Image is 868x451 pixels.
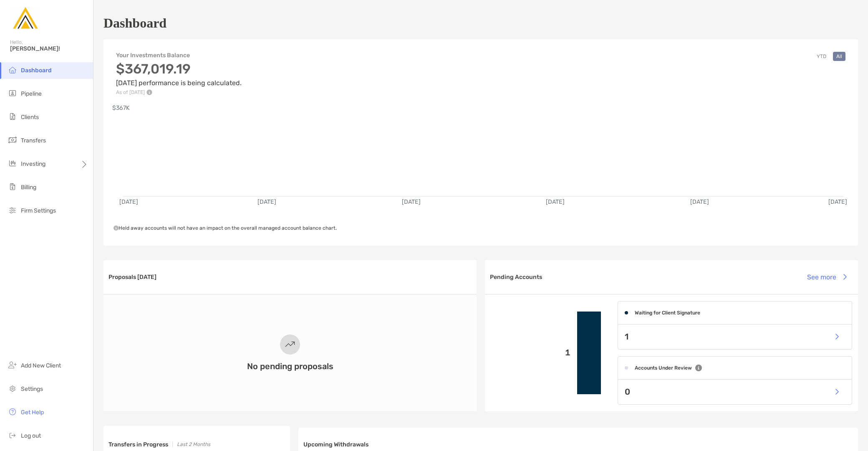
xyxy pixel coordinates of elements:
[247,361,333,371] h3: No pending proposals
[625,332,628,342] p: 1
[8,430,18,440] img: logout icon
[21,184,36,191] span: Billing
[21,114,39,121] span: Clients
[625,387,630,397] p: 0
[690,198,709,205] text: [DATE]
[8,383,18,393] img: settings icon
[546,198,565,205] text: [DATE]
[833,52,845,61] button: All
[116,89,242,95] p: As of [DATE]
[10,45,88,52] span: [PERSON_NAME]!
[635,310,700,316] h4: Waiting for Client Signature
[8,65,18,75] img: dashboard icon
[800,268,853,286] button: See more
[21,160,45,167] span: Investing
[8,88,18,98] img: pipeline icon
[303,441,368,448] h3: Upcoming Withdrawals
[114,225,337,231] span: Held away accounts will not have an impact on the overall managed account balance chart.
[10,3,40,33] img: Zoe Logo
[8,205,18,215] img: firm-settings icon
[813,52,830,61] button: YTD
[112,104,130,111] text: $367K
[21,67,52,74] span: Dashboard
[21,90,42,97] span: Pipeline
[635,365,692,371] h4: Accounts Under Review
[8,111,18,122] img: clients icon
[108,441,168,448] h3: Transfers in Progress
[8,158,18,168] img: investing icon
[21,385,43,393] span: Settings
[492,347,570,358] p: 1
[21,432,41,439] span: Log out
[177,439,210,450] p: Last 2 Months
[21,207,56,214] span: Firm Settings
[116,61,242,77] h3: $367,019.19
[108,274,156,281] h3: Proposals [DATE]
[116,61,242,95] div: [DATE] performance is being calculated.
[8,407,18,417] img: get-help icon
[116,52,242,59] h4: Your Investments Balance
[21,137,46,144] span: Transfers
[257,198,276,205] text: [DATE]
[103,15,167,31] h1: Dashboard
[8,360,18,370] img: add_new_client icon
[490,274,542,281] h3: Pending Accounts
[21,409,44,416] span: Get Help
[8,182,18,192] img: billing icon
[828,198,847,205] text: [DATE]
[21,362,61,369] span: Add New Client
[402,198,421,205] text: [DATE]
[8,135,18,145] img: transfers icon
[119,198,138,205] text: [DATE]
[146,89,152,95] img: Performance Info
